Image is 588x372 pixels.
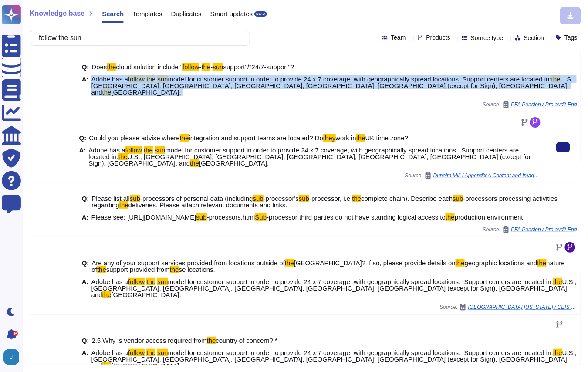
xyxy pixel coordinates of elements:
b: Q: [82,260,89,273]
mark: sun [157,75,168,83]
span: Does [91,63,107,71]
span: -processors.html [207,213,255,221]
mark: follow [182,63,199,71]
b: A: [79,147,86,166]
span: Source: [405,172,542,179]
input: Search a question or template... [34,30,241,45]
span: [GEOGRAPHIC_DATA]? If so, please provide details on [294,259,456,267]
b: A: [82,76,89,95]
span: support provided from [106,266,170,273]
span: deliveries. Please attach relevant documents and links. [128,201,287,209]
span: Could you please advise where [89,134,179,142]
span: se locations. [179,266,215,273]
span: Knowledge base [30,10,84,17]
mark: the [356,134,365,142]
span: PFA Pension / Pre audit Eng [511,227,577,232]
mark: the [146,278,155,285]
span: Source: [440,304,577,311]
span: Adobe has a [91,349,128,356]
b: A: [82,214,89,220]
mark: the [107,63,116,71]
mark: the [146,75,155,83]
span: nature of [91,259,565,273]
mark: the [553,278,562,285]
div: BETA [254,11,267,17]
span: Source type [471,35,504,41]
span: Section [524,35,544,41]
span: -processor third parties do not have standing logical access to [267,213,446,221]
span: [GEOGRAPHIC_DATA]. [111,291,181,298]
span: Templates [132,10,162,17]
span: UK time zone? [365,134,408,142]
span: Please list all [91,195,130,202]
mark: the [456,259,465,267]
span: integration and support teams are located? Do [189,134,324,142]
span: PFA Pension / Pre audit Eng [511,102,577,107]
mark: sun [157,349,168,356]
span: U.S., [GEOGRAPHIC_DATA], [GEOGRAPHIC_DATA], [GEOGRAPHIC_DATA], [GEOGRAPHIC_DATA], [GEOGRAPHIC_DAT... [88,153,531,167]
mark: sub [253,195,264,202]
span: model for customer support in order to provide 24 x 7 coverage, with geographically spread locati... [168,278,554,285]
mark: the [146,349,155,356]
b: A: [82,349,89,369]
mark: the [446,213,455,221]
span: - [210,63,213,71]
span: 2.5 Why is vendor access required from [91,337,206,344]
span: U.S., [GEOGRAPHIC_DATA], [GEOGRAPHIC_DATA], [GEOGRAPHIC_DATA], [GEOGRAPHIC_DATA], [GEOGRAPHIC_DAT... [91,349,577,369]
span: Search [102,10,124,17]
span: model for customer support in order to provide 24 x 7 coverage, with geographically spread locati... [168,349,554,356]
img: user [3,349,19,365]
span: Dunelm Mill / Appendix A Content and Image Management RFP [433,173,542,178]
mark: the [285,259,294,267]
span: [GEOGRAPHIC_DATA]. [111,88,181,96]
span: -processor, i.e. [309,195,352,202]
b: Q: [82,337,89,344]
span: -processor's [264,195,299,202]
mark: the [553,349,562,356]
span: cloud solution include " [116,63,182,71]
mark: the [537,259,547,267]
span: model for customer support in order to provide 24 x 7 coverage, with geographically spread locati... [168,75,551,83]
mark: sun [213,63,223,71]
span: work in [336,134,357,142]
span: -processors processing activities regarding [91,195,558,209]
mark: follow [125,146,142,154]
span: - [199,63,202,71]
span: support"/"24/7-support"? [223,63,294,71]
mark: the [180,134,189,142]
span: -processors of personal data (including [140,195,253,202]
span: [GEOGRAPHIC_DATA] [US_STATE] / CEIS Evaluation Questionnaire Last Updated [DATE] [468,304,577,310]
span: complete chain). Describe each [361,195,453,202]
span: Products [426,34,450,41]
span: [GEOGRAPHIC_DATA]. [111,362,181,369]
span: Tags [564,34,578,41]
span: Please see: [URL][DOMAIN_NAME] [91,213,196,221]
span: country of concern? * [216,337,278,344]
mark: the [551,75,561,83]
span: Adobe has a [88,146,125,154]
span: Team [391,34,406,41]
mark: the [352,195,362,202]
b: A: [82,278,89,298]
mark: sub [299,195,309,202]
span: model for customer support in order to provide 24 x 7 coverage, with geographically spread locati... [88,146,519,160]
span: Smart updates [210,10,253,17]
span: [GEOGRAPHIC_DATA]. [199,159,269,167]
mark: the [202,63,211,71]
span: Are any of your support services provided from locations outside of [91,259,285,267]
div: 9+ [13,331,18,336]
mark: follow [128,278,145,285]
mark: sun [157,278,168,285]
mark: the [102,88,112,96]
mark: follow [128,75,145,83]
span: Duplicates [171,10,202,17]
mark: the [118,153,128,160]
mark: the [97,266,106,273]
mark: follow [128,349,145,356]
mark: they [323,134,335,142]
span: U.S., [GEOGRAPHIC_DATA], [GEOGRAPHIC_DATA], [GEOGRAPHIC_DATA], [GEOGRAPHIC_DATA], [GEOGRAPHIC_DAT... [91,75,575,96]
b: Q: [79,135,87,141]
span: Source: [483,101,577,108]
b: Q: [82,195,89,208]
mark: the [102,362,112,369]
